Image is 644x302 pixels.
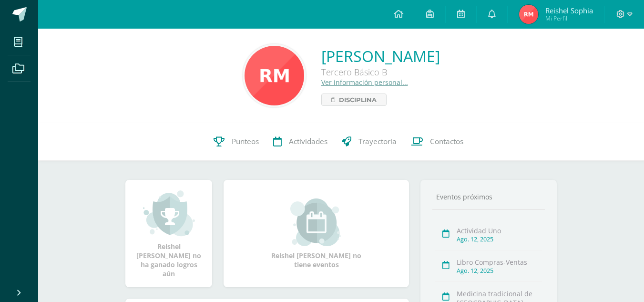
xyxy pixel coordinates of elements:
[545,14,593,22] span: Mi Perfil
[321,46,440,66] a: [PERSON_NAME]
[519,5,538,24] img: 0b318f98f042d2ed662520fecf106ed1.png
[232,136,259,146] span: Punteos
[335,123,404,161] a: Trayectoria
[321,94,387,106] a: Disciplina
[266,123,335,161] a: Actividades
[457,235,542,243] div: Ago. 12, 2025
[245,46,304,105] img: 7e7637ab1c8fc1fc71df82f7308d1d02.png
[339,94,377,105] span: Disciplina
[457,226,542,235] div: Actividad Uno
[135,189,203,278] div: Reishel [PERSON_NAME] no ha ganado logros aún
[321,66,440,78] div: Tercero Básico B
[143,189,195,237] img: achievement_small.png
[457,267,542,275] div: Ago. 12, 2025
[432,192,545,201] div: Eventos próximos
[457,258,542,267] div: Libro Compras-Ventas
[404,123,470,161] a: Contactos
[321,78,408,87] a: Ver información personal...
[269,198,364,269] div: Reishel [PERSON_NAME] no tiene eventos
[289,136,327,146] span: Actividades
[358,136,397,146] span: Trayectoria
[206,123,266,161] a: Punteos
[545,6,593,15] span: Reishel Sophia
[290,198,342,246] img: event_small.png
[430,136,463,146] span: Contactos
